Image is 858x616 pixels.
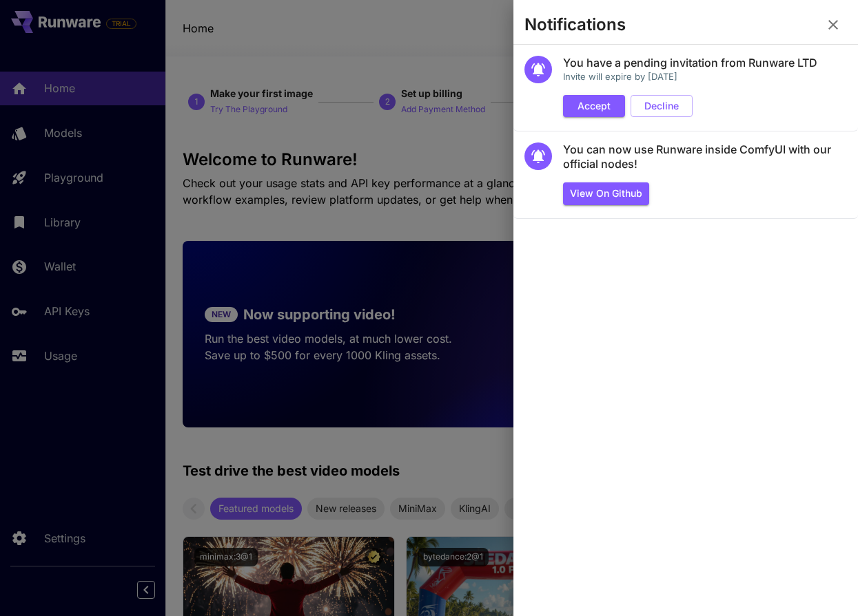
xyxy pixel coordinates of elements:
[631,95,693,118] button: Decline
[563,56,817,70] h5: You have a pending invitation from Runware LTD
[563,142,847,172] h5: You can now use Runware inside ComfyUI with our official nodes!
[524,15,626,34] h3: Notifications
[563,182,649,205] button: View on Github
[563,95,625,118] button: Accept
[563,70,817,84] p: Invite will expire by [DATE]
